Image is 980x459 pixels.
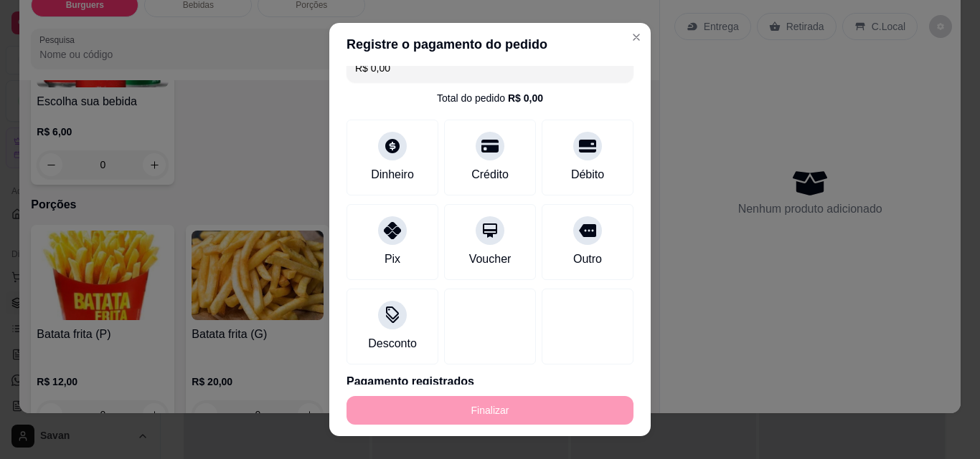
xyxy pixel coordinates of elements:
[571,166,604,183] div: Débito
[368,335,417,352] div: Desconto
[347,373,633,390] p: Pagamento registrados
[371,166,414,183] div: Dinheiro
[355,54,625,82] input: Ex.: hambúrguer de cordeiro
[471,166,509,183] div: Crédito
[625,26,648,49] button: Close
[437,91,543,105] div: Total do pedido
[385,251,400,268] div: Pix
[469,251,512,268] div: Voucher
[329,23,651,66] header: Registre o pagamento do pedido
[508,91,543,105] div: R$ 0,00
[573,251,602,268] div: Outro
